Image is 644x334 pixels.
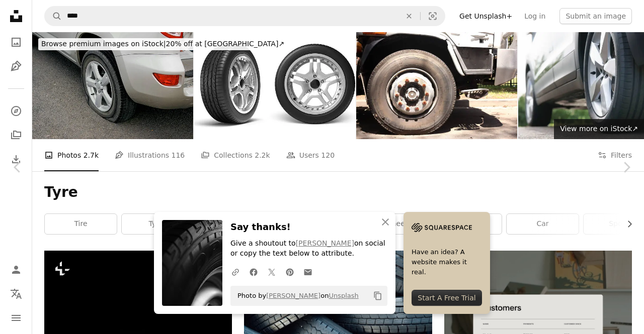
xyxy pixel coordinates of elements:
a: Illustrations [6,56,26,76]
form: Find visuals sitewide [44,6,445,26]
button: scroll list to the right [620,214,632,234]
a: Unsplash [329,292,358,299]
button: Submit an image [559,8,632,24]
a: Have an idea? A website makes it real.Start A Free Trial [404,212,490,314]
a: View more on iStock↗ [554,119,644,139]
span: 116 [172,150,185,161]
button: Search Unsplash [45,7,62,26]
a: tyres [122,214,194,234]
a: Log in / Sign up [6,260,26,280]
a: Browse premium images on iStock|20% off at [GEOGRAPHIC_DATA]↗ [32,32,293,56]
button: Clear [398,7,420,26]
img: file-1705255347840-230a6ab5bca9image [412,220,472,235]
span: View more on iStock ↗ [560,125,638,133]
div: 20% off at [GEOGRAPHIC_DATA] ↗ [38,38,287,50]
img: Two car wheels standing vertically with white backdrop [194,32,355,139]
a: Next [609,119,644,215]
a: Collections 2.2k [201,139,270,171]
a: Get Unsplash+ [453,8,518,24]
a: Log in [518,8,551,24]
a: Share on Pinterest [281,262,299,282]
span: Have an idea? A website makes it real. [412,247,482,277]
h1: Tyre [44,183,632,201]
button: Copy to clipboard [369,287,386,304]
a: tire [45,214,117,234]
a: Share on Facebook [245,262,263,282]
img: Truck Wheel [356,32,517,139]
a: Share on Twitter [263,262,281,282]
button: Filters [598,139,632,171]
span: Photo by on [232,288,359,304]
button: Menu [6,308,26,328]
p: Give a shoutout to on social or copy the text below to attribute. [230,239,387,259]
button: Visual search [421,7,445,26]
a: Illustrations 116 [115,139,185,171]
a: [PERSON_NAME] [296,239,354,247]
img: flat tire [32,32,193,139]
a: [PERSON_NAME] [266,292,320,299]
a: Photos [6,32,26,52]
button: Language [6,284,26,304]
h3: Say thanks! [230,220,387,235]
span: 2.2k [255,150,270,161]
a: Share over email [299,262,317,282]
span: 120 [321,150,335,161]
a: assorted verhicle tire lot [244,316,432,325]
span: Browse premium images on iStock | [41,40,166,48]
a: Users 120 [286,139,335,171]
a: Explore [6,101,26,121]
a: car [507,214,579,234]
div: Start A Free Trial [412,290,482,306]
